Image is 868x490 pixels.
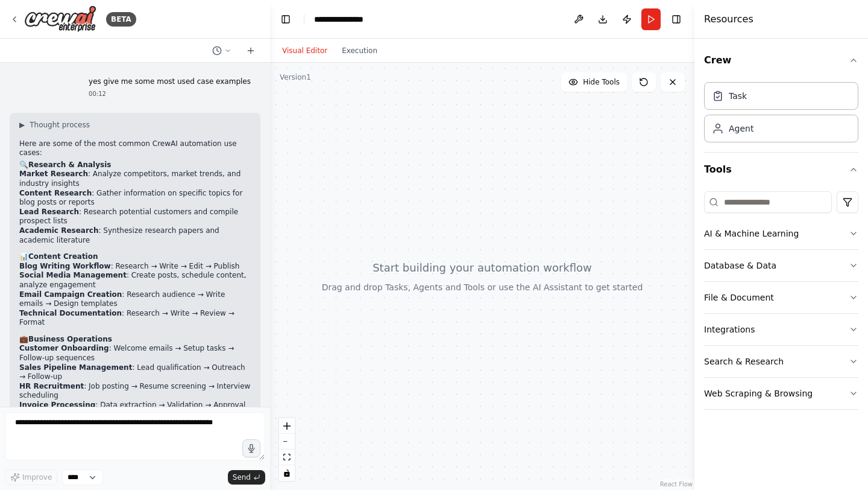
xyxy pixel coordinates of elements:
[19,363,132,372] strong: Sales Pipeline Management
[704,346,858,377] button: Search & Research
[279,418,295,434] button: zoom in
[24,5,96,33] img: Logo
[19,271,251,290] li: : Create posts, schedule content, analyze engagement
[19,161,251,170] h2: 🔍
[28,335,112,343] strong: Business Operations
[242,439,260,457] button: Click to speak your automation idea
[19,401,95,409] strong: Invoice Processing
[314,13,363,25] nav: breadcrumb
[28,161,111,169] strong: Research & Analysis
[19,309,251,328] li: : Research → Write → Review → Format
[280,72,311,82] div: Version 1
[89,77,251,87] p: yes give me some most used case examples
[279,418,295,481] div: React Flow controls
[19,363,251,382] li: : Lead qualification → Outreach → Follow-up
[279,450,295,465] button: fit view
[19,189,92,197] strong: Content Research
[19,344,109,352] strong: Customer Onboarding
[19,401,251,419] li: : Data extraction → Validation → Approval workflows
[729,122,753,135] div: Agent
[207,43,236,58] button: Switch to previous chat
[19,262,111,270] strong: Blog Writing Workflow
[561,72,627,92] button: Hide Tools
[106,12,136,27] div: BETA
[668,11,685,28] button: Hide right sidebar
[704,12,753,27] h4: Resources
[28,252,98,261] strong: Content Creation
[583,77,620,87] span: Hide Tools
[704,43,858,77] button: Crew
[704,153,858,186] button: Tools
[277,11,294,28] button: Hide left sidebar
[704,250,858,281] button: Database & Data
[241,43,260,58] button: Start a new chat
[19,344,251,363] li: : Welcome emails → Setup tasks → Follow-up sequences
[704,218,858,249] button: AI & Machine Learning
[19,170,88,178] strong: Market Research
[660,481,693,488] a: React Flow attribution
[19,271,127,279] strong: Social Media Management
[89,89,251,98] div: 00:12
[19,189,251,208] li: : Gather information on specific topics for blog posts or reports
[19,252,251,262] h2: 📊
[228,470,265,485] button: Send
[19,208,79,216] strong: Lead Research
[704,77,858,152] div: Crew
[19,335,251,345] h2: 💼
[275,43,335,58] button: Visual Editor
[19,382,251,401] li: : Job posting → Resume screening → Interview scheduling
[704,378,858,409] button: Web Scraping & Browsing
[19,208,251,226] li: : Research potential customers and compile prospect lists
[704,314,858,345] button: Integrations
[279,465,295,481] button: toggle interactivity
[19,139,251,158] p: Here are some of the most common CrewAI automation use cases:
[335,43,385,58] button: Execution
[19,226,251,245] li: : Synthesize research papers and academic literature
[19,226,98,235] strong: Academic Research
[279,434,295,450] button: zoom out
[233,472,251,482] span: Send
[19,170,251,188] li: : Analyze competitors, market trends, and industry insights
[5,469,57,485] button: Improve
[22,472,52,482] span: Improve
[19,262,251,272] li: : Research → Write → Edit → Publish
[19,290,251,309] li: : Research audience → Write emails → Design templates
[729,90,747,102] div: Task
[704,282,858,313] button: File & Document
[19,120,25,130] span: ▶
[704,186,858,419] div: Tools
[19,309,122,317] strong: Technical Documentation
[19,382,84,390] strong: HR Recruitment
[30,120,90,130] span: Thought process
[19,290,122,299] strong: Email Campaign Creation
[19,120,90,130] button: ▶Thought process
